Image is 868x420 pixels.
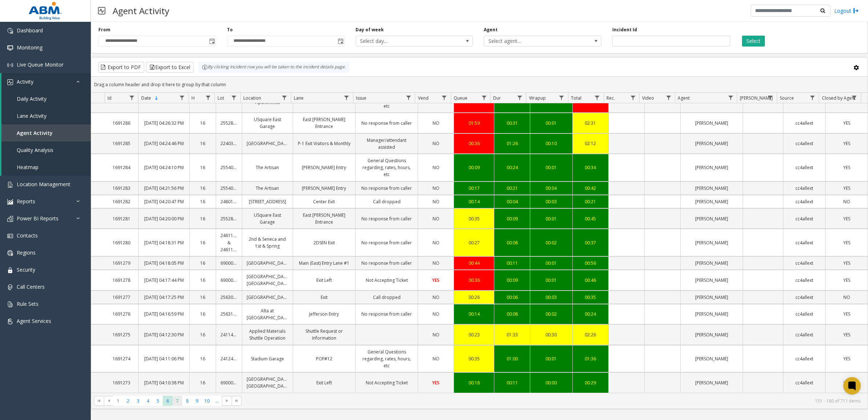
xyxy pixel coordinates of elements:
[143,185,185,192] a: [DATE] 04:21:56 PM
[557,93,567,103] a: Wrapup Filter Menu
[422,215,449,222] a: NO
[7,182,13,188] img: 'icon'
[685,277,738,284] a: [PERSON_NAME]
[843,260,850,266] span: YES
[788,120,821,127] a: cc4allext
[499,140,526,147] a: 01:26
[843,199,850,205] span: NO
[742,36,765,47] button: Select
[499,215,526,222] a: 00:09
[830,120,863,127] a: YES
[194,164,211,171] a: 16
[458,294,490,301] a: 00:26
[220,185,238,192] a: 25540072
[1,107,91,124] a: Lane Activity
[458,311,490,317] a: 00:14
[788,164,821,171] a: cc4allext
[297,311,351,317] a: Jefferson Entry
[422,185,449,192] a: NO
[433,140,439,147] span: NO
[843,240,850,246] span: YES
[433,120,439,126] span: NO
[535,215,568,222] div: 00:01
[577,198,604,205] a: 00:21
[7,233,13,239] img: 'icon'
[1,90,91,107] a: Daily Activity
[458,239,490,246] a: 00:27
[297,277,351,284] a: Exit Left
[7,79,13,85] img: 'icon'
[458,277,490,284] div: 00:36
[17,232,38,239] span: Contacts
[422,198,449,205] a: NO
[98,2,105,20] img: pageIcon
[499,198,526,205] a: 00:04
[17,215,58,222] span: Power BI Reports
[535,185,568,192] a: 00:04
[1,124,91,141] a: Agent Activity
[360,311,413,317] a: No response from caller
[143,239,185,246] a: [DATE] 04:18:31 PM
[843,277,850,283] span: YES
[422,311,449,317] a: NO
[535,198,568,205] a: 00:03
[484,27,498,33] label: Agent
[1,73,91,90] a: Activity
[535,164,568,171] a: 00:01
[499,311,526,317] a: 00:08
[360,157,413,178] a: General Questions regarding, rates, hours, etc
[577,215,604,222] div: 00:45
[788,277,821,284] a: cc4allext
[535,239,568,246] div: 00:02
[499,239,526,246] div: 00:08
[458,198,490,205] a: 00:14
[17,147,53,153] span: Quality Analysis
[194,239,211,246] a: 16
[535,277,568,284] div: 00:01
[247,140,288,147] a: [GEOGRAPHIC_DATA]
[7,62,13,68] img: 'icon'
[360,198,413,205] a: Call dropped
[433,240,439,246] span: NO
[843,140,850,147] span: YES
[458,215,490,222] a: 00:35
[535,311,568,317] a: 00:02
[458,164,490,171] a: 00:09
[146,62,194,73] button: Export to Excel
[1,141,91,159] a: Quality Analysis
[577,140,604,147] a: 02:12
[535,140,568,147] div: 00:10
[7,28,13,34] img: 'icon'
[685,294,738,301] a: [PERSON_NAME]
[109,164,134,171] a: 1691284
[577,185,604,192] a: 00:42
[499,294,526,301] a: 00:06
[109,140,134,147] a: 1691285
[577,120,604,127] a: 02:31
[17,95,46,102] span: Daily Activity
[422,239,449,246] a: NO
[297,239,351,246] a: 2DSEN Exit
[766,93,775,103] a: Parker Filter Menu
[194,294,211,301] a: 16
[685,120,738,127] a: [PERSON_NAME]
[297,212,351,225] a: East [PERSON_NAME] Entrance
[109,294,134,301] a: 1691277
[143,120,185,127] a: [DATE] 04:26:32 PM
[843,216,850,222] span: YES
[143,164,185,171] a: [DATE] 04:24:10 PM
[143,198,185,205] a: [DATE] 04:20:47 PM
[788,140,821,147] a: cc4allext
[458,185,490,192] a: 00:17
[220,164,238,171] a: 25540072
[577,260,604,267] div: 00:56
[843,164,850,171] span: YES
[843,120,850,126] span: YES
[433,311,439,317] span: NO
[7,284,13,290] img: 'icon'
[17,283,45,290] span: Call Centers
